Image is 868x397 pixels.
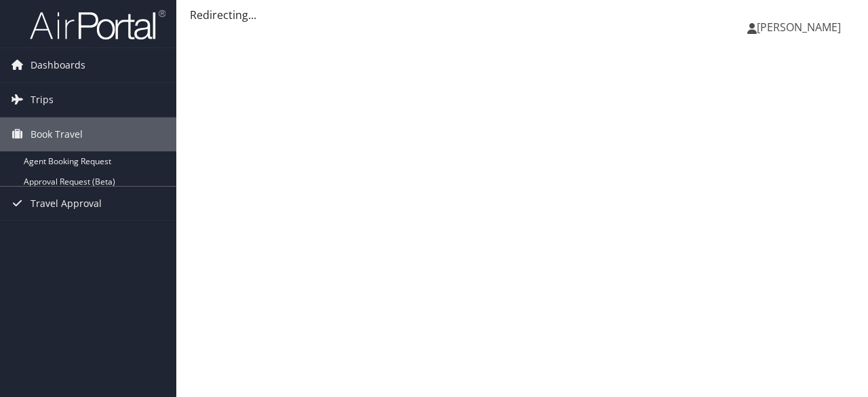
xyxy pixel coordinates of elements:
[747,7,854,48] a: [PERSON_NAME]
[31,83,54,117] span: Trips
[31,187,102,221] span: Travel Approval
[757,20,841,35] span: [PERSON_NAME]
[31,117,83,151] span: Book Travel
[190,7,854,23] div: Redirecting...
[31,48,85,82] span: Dashboards
[30,9,165,41] img: airportal-logo.png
